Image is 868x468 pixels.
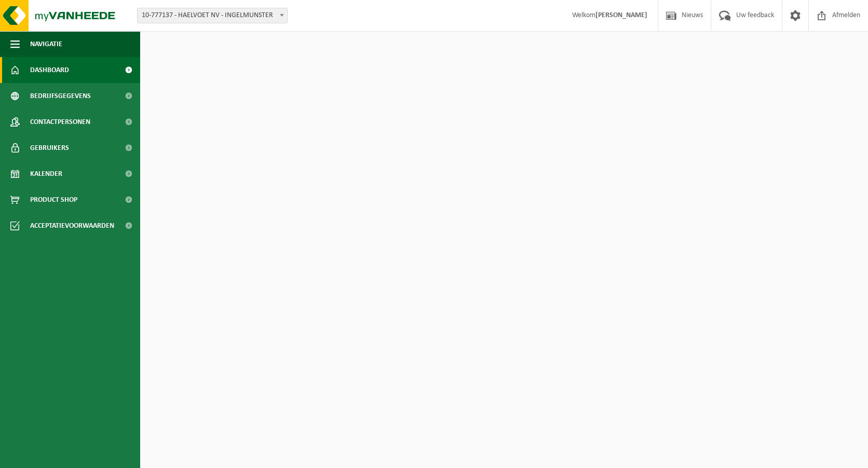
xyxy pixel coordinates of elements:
[30,57,69,83] span: Dashboard
[30,135,69,161] span: Gebruikers
[30,161,62,187] span: Kalender
[30,83,91,109] span: Bedrijfsgegevens
[30,213,114,239] span: Acceptatievoorwaarden
[30,31,62,57] span: Navigatie
[138,8,287,23] span: 10-777137 - HAELVOET NV - INGELMUNSTER
[30,187,77,213] span: Product Shop
[137,8,288,23] span: 10-777137 - HAELVOET NV - INGELMUNSTER
[595,11,647,19] strong: [PERSON_NAME]
[30,109,90,135] span: Contactpersonen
